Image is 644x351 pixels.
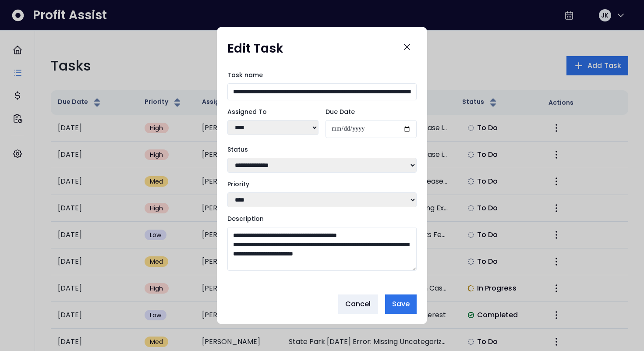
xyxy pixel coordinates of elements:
[227,180,417,189] label: Priority
[385,294,417,314] button: Save
[227,107,318,117] label: Assigned To
[227,145,417,154] label: Status
[345,299,371,309] span: Cancel
[227,41,283,57] h1: Edit Task
[326,107,417,117] label: Due Date
[227,71,417,80] label: Task name
[338,294,378,314] button: Cancel
[397,37,417,57] button: Close
[392,299,410,309] span: Save
[227,214,417,223] label: Description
